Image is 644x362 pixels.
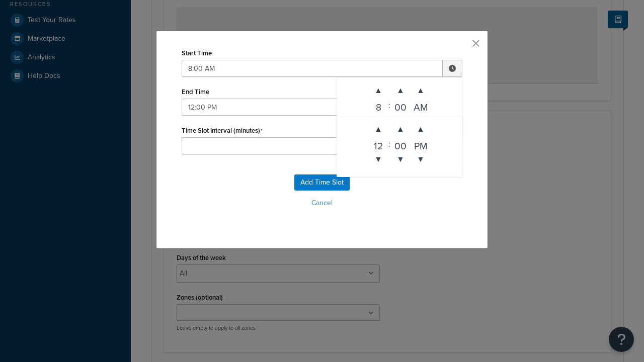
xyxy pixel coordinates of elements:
[368,149,388,169] span: ▼
[182,196,462,211] button: Cancel
[368,139,388,149] div: 12
[390,101,411,111] div: 00
[390,111,411,131] span: ▼
[182,88,209,96] label: End Time
[388,80,390,131] div: :
[390,80,411,101] span: ▲
[411,101,431,111] div: AM
[390,149,411,169] span: ▼
[368,80,388,101] span: ▲
[411,149,431,169] span: ▼
[368,101,388,111] div: 8
[411,119,431,139] span: ▲
[388,119,390,169] div: :
[368,111,388,131] span: ▼
[411,111,431,131] span: ▼
[390,119,411,139] span: ▲
[411,139,431,149] div: PM
[294,174,350,191] button: Add Time Slot
[182,127,263,135] label: Time Slot Interval (minutes)
[182,49,212,57] label: Start Time
[368,119,388,139] span: ▲
[411,80,431,101] span: ▲
[390,139,411,149] div: 00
